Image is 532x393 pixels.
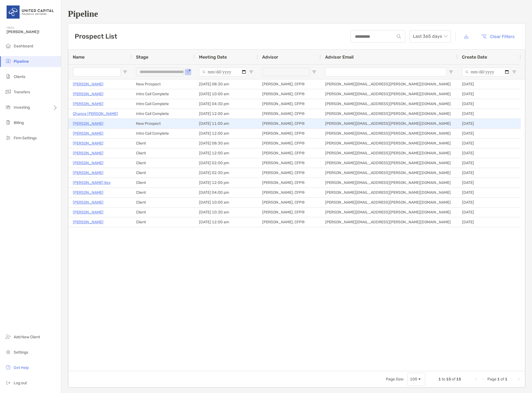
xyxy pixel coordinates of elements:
span: Get Help [14,365,29,370]
div: [DATE] [458,188,521,197]
button: Open Filter Menu [512,70,516,74]
a: [PERSON_NAME] [73,219,103,226]
button: Open Filter Menu [123,70,127,74]
div: 100 [410,377,417,382]
div: [DATE] [458,119,521,128]
input: Advisor Email Filter Input [325,68,447,76]
div: [PERSON_NAME][EMAIL_ADDRESS][PERSON_NAME][DOMAIN_NAME] [321,138,458,148]
a: [PERSON_NAME] [73,189,103,196]
span: 1 [497,377,500,382]
span: of [452,377,455,382]
div: [DATE] [458,158,521,168]
a: [PERSON_NAME] [73,100,103,107]
div: [PERSON_NAME], CFP® [258,217,321,227]
div: [PERSON_NAME][EMAIL_ADDRESS][PERSON_NAME][DOMAIN_NAME] [321,79,458,89]
div: [DATE] 04:30 pm [195,99,258,109]
div: Client [132,158,195,168]
button: Open Filter Menu [249,70,253,74]
div: Client [132,138,195,148]
div: [PERSON_NAME][EMAIL_ADDRESS][PERSON_NAME][DOMAIN_NAME] [321,188,458,197]
div: [PERSON_NAME], CFP® [258,138,321,148]
a: [PERSON_NAME] [73,199,103,206]
div: [PERSON_NAME][EMAIL_ADDRESS][PERSON_NAME][DOMAIN_NAME] [321,119,458,128]
span: 1 [438,377,441,382]
img: pipeline icon [5,58,11,64]
div: [DATE] 10:00 am [195,89,258,99]
div: Page Size [407,373,425,386]
div: [PERSON_NAME], CFP® [258,148,321,158]
div: [DATE] [458,207,521,217]
div: Client [132,217,195,227]
img: clients icon [5,73,11,80]
span: Page [487,377,496,382]
div: [DATE] 08:30 am [195,79,258,89]
div: Page Size: [386,377,404,382]
div: [PERSON_NAME], CFP® [258,129,321,138]
div: [PERSON_NAME][EMAIL_ADDRESS][PERSON_NAME][DOMAIN_NAME] [321,129,458,138]
div: Client [132,198,195,207]
span: Log out [14,381,27,385]
div: [PERSON_NAME][EMAIL_ADDRESS][PERSON_NAME][DOMAIN_NAME] [321,109,458,119]
span: Firm Settings [14,136,37,140]
div: New Prospect [132,79,195,89]
div: [PERSON_NAME], CFP® [258,89,321,99]
a: [PERSON_NAME] Key [73,179,111,186]
a: [PERSON_NAME] [73,91,103,97]
img: investing icon [5,104,11,110]
span: Pipeline [14,59,29,64]
div: Previous Page [481,377,485,382]
img: firm-settings icon [5,134,11,141]
span: Settings [14,350,28,355]
div: [DATE] 12:00 am [195,109,258,119]
img: settings icon [5,349,11,355]
div: [DATE] [458,148,521,158]
input: Meeting Date Filter Input [199,68,247,76]
div: [DATE] 08:30 am [195,138,258,148]
p: [PERSON_NAME] [73,169,103,176]
div: [DATE] [458,198,521,207]
div: Intro Call Complete [132,89,195,99]
a: [PERSON_NAME] [73,140,103,147]
div: New Prospect [132,119,195,128]
div: [PERSON_NAME], CFP® [258,119,321,128]
button: Open Filter Menu [449,70,453,74]
a: [PERSON_NAME] [73,120,103,127]
img: billing icon [5,119,11,126]
div: Client [132,188,195,197]
p: [PERSON_NAME] [73,160,103,166]
div: [PERSON_NAME][EMAIL_ADDRESS][PERSON_NAME][DOMAIN_NAME] [321,198,458,207]
div: First Page [474,377,479,382]
span: [PERSON_NAME]! [7,30,58,34]
button: Open Filter Menu [312,70,316,74]
div: [DATE] [458,89,521,99]
p: [PERSON_NAME] [73,81,103,88]
button: Clear Filters [477,30,519,42]
img: input icon [397,34,401,39]
div: [PERSON_NAME][EMAIL_ADDRESS][PERSON_NAME][DOMAIN_NAME] [321,178,458,187]
span: Advisor [262,54,278,60]
input: Name Filter Input [73,68,121,76]
button: Open Filter Menu [186,70,190,74]
span: 15 [456,377,461,382]
img: dashboard icon [5,42,11,49]
p: [PERSON_NAME] [73,209,103,216]
div: [PERSON_NAME][EMAIL_ADDRESS][PERSON_NAME][DOMAIN_NAME] [321,217,458,227]
div: [DATE] [458,109,521,119]
span: Dashboard [14,44,33,48]
div: [DATE] [458,79,521,89]
div: [DATE] [458,168,521,178]
div: [DATE] 04:00 pm [195,188,258,197]
img: add_new_client icon [5,333,11,340]
div: [DATE] [458,129,521,138]
a: Chance [PERSON_NAME] [73,110,118,117]
div: [DATE] 02:00 pm [195,158,258,168]
div: Next Page [510,377,514,382]
span: Clients [14,74,25,79]
div: Intro Call Complete [132,99,195,109]
span: Stage [136,54,148,60]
